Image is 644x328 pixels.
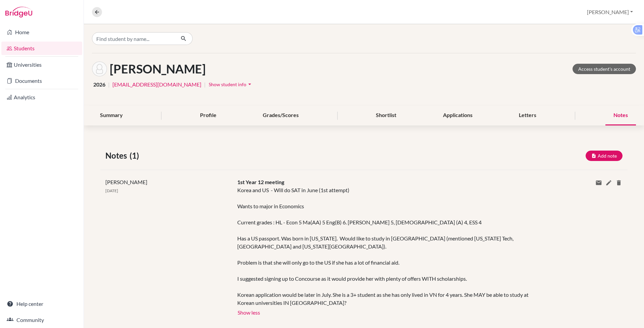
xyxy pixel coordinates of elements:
[5,7,32,17] img: Bridge-U
[573,64,636,74] a: Access student's account
[586,151,623,161] button: Add note
[584,6,636,18] button: [PERSON_NAME]
[255,106,307,125] div: Grades/Scores
[92,106,131,125] div: Summary
[105,150,130,162] span: Notes
[246,81,253,88] i: arrow_drop_down
[209,81,246,87] span: Show student info
[1,25,82,39] a: Home
[108,80,110,89] span: |
[237,307,260,317] button: Show less
[368,106,404,125] div: Shortlist
[208,79,253,90] button: Show student infoarrow_drop_down
[605,106,636,125] div: Notes
[112,80,201,89] a: [EMAIL_ADDRESS][DOMAIN_NAME]
[1,74,82,88] a: Documents
[204,80,206,89] span: |
[105,179,147,185] span: [PERSON_NAME]
[93,80,105,89] span: 2026
[105,188,118,193] span: [DATE]
[1,297,82,311] a: Help center
[1,91,82,104] a: Analytics
[1,58,82,71] a: Universities
[130,150,142,162] span: (1)
[435,106,481,125] div: Applications
[192,106,225,125] div: Profile
[511,106,544,125] div: Letters
[237,186,535,307] div: Korea and US - Will do SAT in June (1st attempt) Wants to major in Economics Current grades : HL ...
[1,313,82,327] a: Community
[110,62,206,76] h1: [PERSON_NAME]
[92,61,107,76] img: Isabella Park's avatar
[1,42,82,55] a: Students
[92,32,175,45] input: Find student by name...
[237,179,284,185] span: 1st Year 12 meeting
